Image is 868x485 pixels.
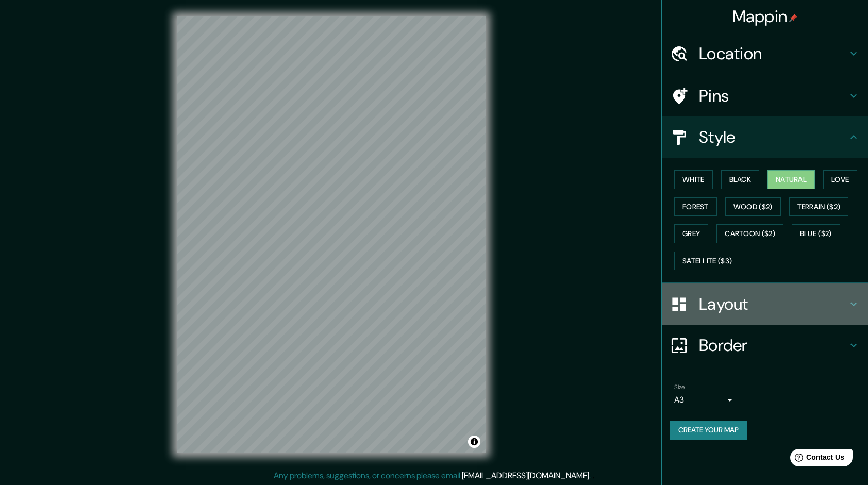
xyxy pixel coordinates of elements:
[721,170,760,189] button: Black
[462,470,589,481] a: [EMAIL_ADDRESS][DOMAIN_NAME]
[662,33,868,74] div: Location
[699,335,847,356] h4: Border
[674,224,708,243] button: Grey
[468,436,480,448] button: Toggle attribution
[823,170,857,189] button: Love
[662,75,868,116] div: Pins
[674,170,713,189] button: White
[674,392,736,408] div: A3
[732,6,798,27] h4: Mappin
[699,127,847,147] h4: Style
[767,170,815,189] button: Natural
[670,421,747,440] button: Create your map
[725,197,781,216] button: Wood ($2)
[699,294,847,314] h4: Layout
[591,470,592,482] div: .
[674,197,717,216] button: Forest
[716,224,783,243] button: Cartoon ($2)
[592,470,594,482] div: .
[789,197,849,216] button: Terrain ($2)
[274,470,591,482] p: Any problems, suggestions, or concerns please email .
[699,86,847,106] h4: Pins
[699,43,847,64] h4: Location
[776,445,857,474] iframe: Help widget launcher
[662,116,868,158] div: Style
[674,383,685,392] label: Size
[662,283,868,325] div: Layout
[177,16,486,453] canvas: Map
[662,325,868,366] div: Border
[789,14,797,22] img: pin-icon.png
[674,252,740,271] button: Satellite ($3)
[792,224,840,243] button: Blue ($2)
